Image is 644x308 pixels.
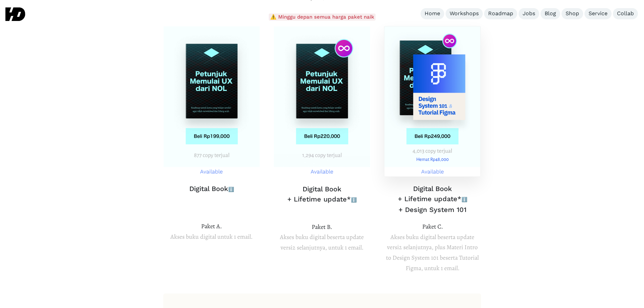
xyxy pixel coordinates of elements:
[585,8,612,19] a: Service
[269,14,376,21] span: ⚠️ Minggu depan semua harga paket naik
[562,8,583,19] a: Shop
[384,167,481,177] p: Available
[351,197,357,203] span: ℹ️
[273,26,371,177] a: Available
[421,8,444,19] a: Home
[613,8,638,19] a: Collab
[566,10,579,17] div: Shop
[450,10,479,17] div: Workshops
[274,26,370,167] img: harga buku petunjuk memulai ux dari nol paket b
[484,8,517,19] a: Roadmap
[384,221,481,273] p: Akses buku digital beserta update versi2 selanjutnya, plus Materi Intro to Design System 101 bese...
[461,197,467,202] span: ℹ️
[617,10,634,17] div: Collab
[519,8,539,19] a: Jobs
[273,184,371,205] h3: Digital Book + Lifetime update*
[163,26,260,177] a: Available
[589,10,607,17] div: Service
[201,222,222,230] span: Paket A.
[163,184,260,194] h3: Digital Book
[541,8,560,19] a: Blog
[164,26,260,167] img: harga buku petunjuk memulai ux dari nol paket c
[312,223,332,231] span: Paket B.
[488,10,513,17] div: Roadmap
[523,10,535,17] div: Jobs
[274,167,370,177] p: Available
[163,221,260,242] p: Akses buku digital untuk 1 email.
[446,8,483,19] a: Workshops
[384,184,481,215] h3: Digital Book + Lifetime update* + Design System 101
[422,222,443,231] span: Paket C.
[164,167,260,177] p: Available
[273,222,371,253] p: Akses buku digital beserta update versi2 selanjutnya, untuk 1 email.
[384,26,481,177] a: Available
[425,10,440,17] div: Home
[228,187,234,192] span: ℹ️
[545,10,556,17] div: Blog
